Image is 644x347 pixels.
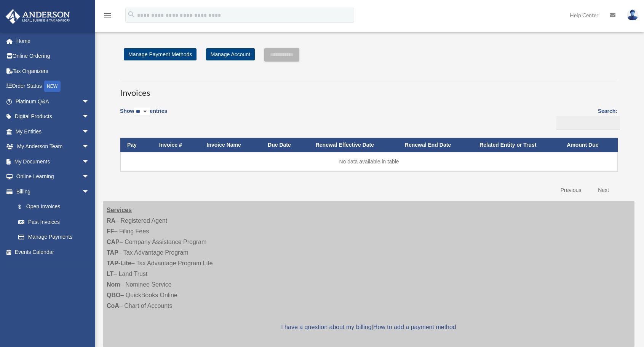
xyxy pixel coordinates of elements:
img: Anderson Advisors Platinum Portal [3,9,72,24]
a: Manage Account [206,48,255,60]
th: Renewal Effective Date: activate to sort column ascending [309,138,398,152]
a: My Documentsarrow_drop_down [5,154,101,169]
strong: CoA [107,303,119,309]
strong: LT [107,271,113,277]
i: menu [103,11,112,20]
th: Related Entity or Trust: activate to sort column ascending [473,138,560,152]
span: arrow_drop_down [82,124,97,139]
th: Invoice Name: activate to sort column ascending [200,138,261,152]
th: Invoice #: activate to sort column ascending [152,138,200,152]
a: My Entitiesarrow_drop_down [5,124,101,139]
strong: TAP [107,249,118,256]
span: arrow_drop_down [82,154,97,170]
span: arrow_drop_down [82,139,97,155]
div: – Registered Agent – Filing Fees – Company Assistance Program – Tax Advantage Program – Tax Advan... [103,201,634,347]
strong: RA [107,217,115,224]
span: $ [22,202,26,212]
span: arrow_drop_down [82,169,97,185]
th: Due Date: activate to sort column ascending [261,138,309,152]
a: Previous [555,182,587,198]
p: | [107,322,631,333]
strong: Nom [107,281,120,288]
a: Next [592,182,615,198]
a: Online Learningarrow_drop_down [5,169,101,184]
a: How to add a payment method [373,324,456,330]
label: Show entries [120,106,167,124]
label: Search: [554,106,617,130]
a: Order StatusNEW [5,79,101,94]
td: No data available in table [120,152,618,171]
a: menu [103,13,112,20]
strong: QBO [107,292,120,298]
a: Home [5,33,101,49]
select: Showentries [134,108,150,116]
a: Past Invoices [11,214,97,230]
a: Events Calendar [5,244,101,260]
a: My Anderson Teamarrow_drop_down [5,139,101,154]
a: Digital Productsarrow_drop_down [5,109,101,124]
a: Manage Payments [11,230,97,245]
a: $Open Invoices [11,199,93,215]
th: Amount Due: activate to sort column ascending [560,138,618,152]
input: Search: [556,116,620,130]
strong: CAP [107,239,120,245]
img: User Pic [627,10,638,21]
div: NEW [44,81,61,92]
strong: Services [107,207,132,213]
span: arrow_drop_down [82,109,97,125]
a: Billingarrow_drop_down [5,184,97,199]
a: I have a question about my billing [281,324,371,330]
span: arrow_drop_down [82,184,97,200]
strong: TAP-Lite [107,260,131,266]
strong: FF [107,228,114,235]
a: Platinum Q&Aarrow_drop_down [5,94,101,109]
a: Manage Payment Methods [124,48,197,60]
h3: Invoices [120,80,617,99]
i: search [127,10,136,19]
th: Renewal End Date: activate to sort column ascending [398,138,473,152]
span: arrow_drop_down [82,94,97,109]
th: Pay: activate to sort column descending [120,138,152,152]
a: Online Ordering [5,49,101,64]
a: Tax Organizers [5,63,101,79]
